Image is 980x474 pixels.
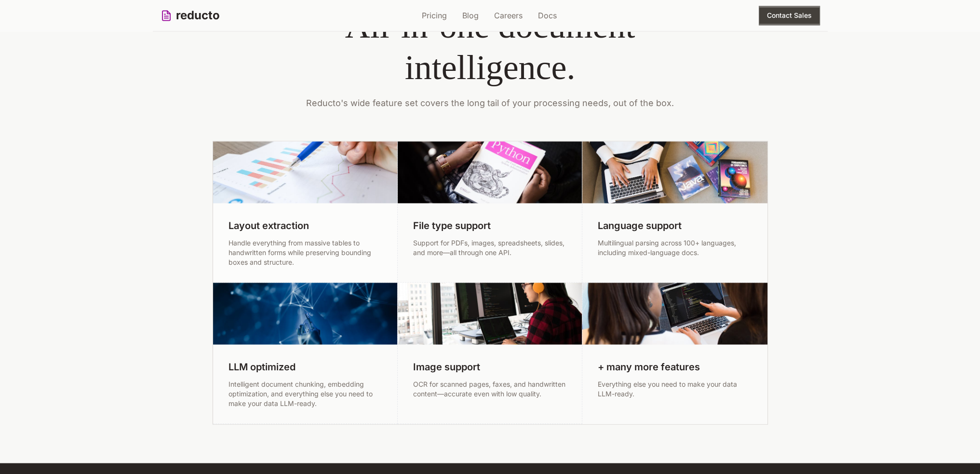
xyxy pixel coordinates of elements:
[422,10,447,21] a: Pricing
[213,283,397,344] img: AI and machine learning technology
[759,6,820,25] button: Contact Sales
[598,238,752,257] p: Multilingual parsing across 100+ languages, including mixed-language docs.
[598,379,752,398] p: Everything else you need to make your data LLM-ready.
[413,238,566,257] p: Support for PDFs, images, spreadsheets, slides, and more—all through one API.
[598,218,752,232] h3: Language support
[161,8,220,23] a: reducto
[213,141,397,203] img: Document layout and structure analysis
[398,141,582,203] img: Various file types and documents
[413,360,566,373] h3: Image support
[168,5,812,89] h2: All-in-one document intelligence.
[413,218,566,232] h3: File type support
[228,360,382,373] h3: LLM optimized
[494,10,523,21] a: Careers
[413,379,566,398] p: OCR for scanned pages, faxes, and handwritten content—accurate even with low quality.
[228,379,382,408] p: Intelligent document chunking, embedding optimization, and everything else you need to make your ...
[228,218,382,232] h3: Layout extraction
[598,360,752,373] h3: + many more features
[538,10,557,21] a: Docs
[582,141,767,203] img: Global language and communication
[462,10,479,21] a: Blog
[228,238,382,267] p: Handle everything from massive tables to handwritten forms while preserving bounding boxes and st...
[582,283,767,344] img: Additional features and tools
[305,96,675,110] p: Reducto's wide feature set covers the long tail of your processing needs, out of the box.
[398,283,582,344] img: Image processing and scanning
